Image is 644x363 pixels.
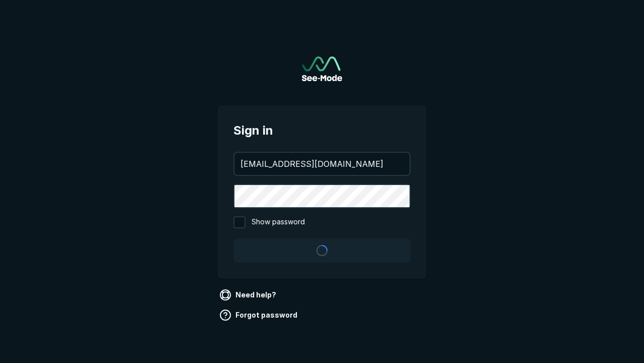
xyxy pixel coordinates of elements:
span: Show password [252,216,305,228]
img: See-Mode Logo [302,56,342,81]
a: Go to sign in [302,56,342,81]
a: Need help? [217,287,280,303]
input: your@email.com [234,153,410,175]
span: Sign in [233,122,411,140]
a: Forgot password [217,307,301,323]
